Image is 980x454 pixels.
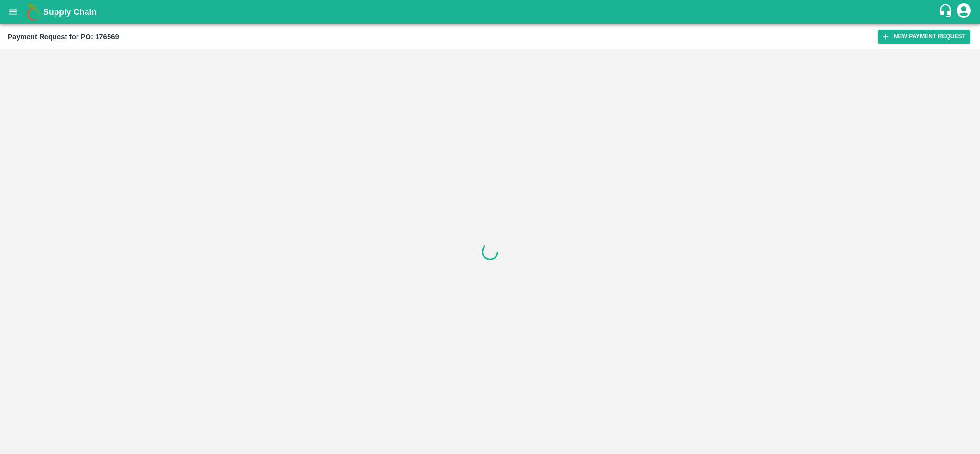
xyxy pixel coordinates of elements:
button: New Payment Request [878,30,970,44]
div: customer-support [938,3,955,21]
button: open drawer [2,1,24,23]
b: Payment Request for PO: 176569 [8,33,119,41]
div: account of current user [955,2,972,22]
img: logo [24,2,43,22]
b: Supply Chain [43,7,97,17]
a: Supply Chain [43,5,938,19]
